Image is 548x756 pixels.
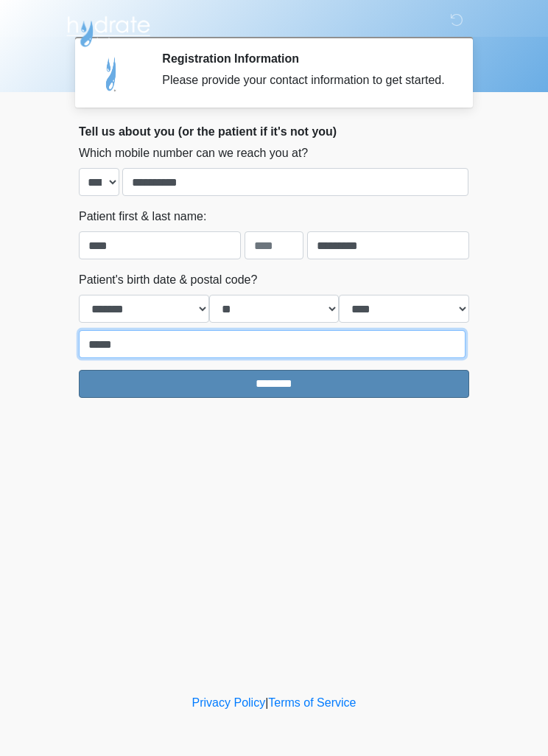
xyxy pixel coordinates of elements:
label: Patient first & last name: [79,208,206,225]
a: Terms of Service [268,696,356,709]
div: Please provide your contact information to get started. [162,71,447,89]
label: Which mobile number can we reach you at? [79,144,308,162]
h2: Tell us about you (or the patient if it's not you) [79,125,469,139]
a: | [265,696,268,709]
label: Patient's birth date & postal code? [79,271,257,289]
a: Privacy Policy [192,696,266,709]
img: Agent Avatar [90,52,134,96]
img: Hydrate IV Bar - Scottsdale Logo [64,11,152,48]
